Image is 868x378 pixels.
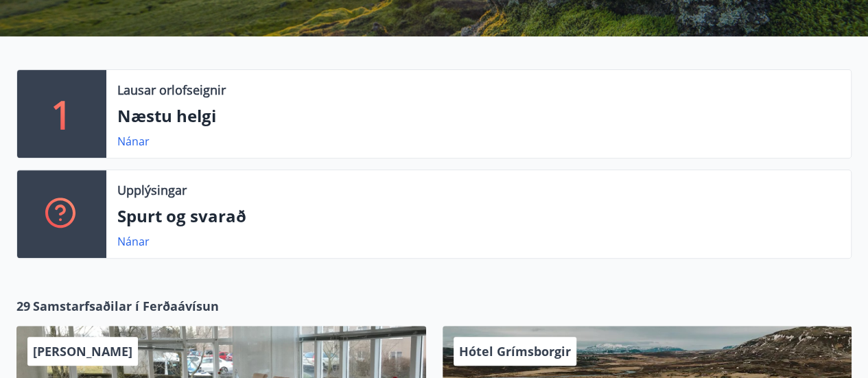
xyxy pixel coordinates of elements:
p: Spurt og svarað [117,204,840,228]
span: [PERSON_NAME] [33,343,132,359]
p: Næstu helgi [117,104,840,128]
p: Upplýsingar [117,181,187,199]
p: 1 [51,88,73,140]
span: Hótel Grímsborgir [459,343,571,359]
a: Nánar [117,234,150,249]
p: Lausar orlofseignir [117,81,226,99]
span: 29 [16,297,30,315]
span: Samstarfsaðilar í Ferðaávísun [33,297,219,315]
a: Nánar [117,134,150,149]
